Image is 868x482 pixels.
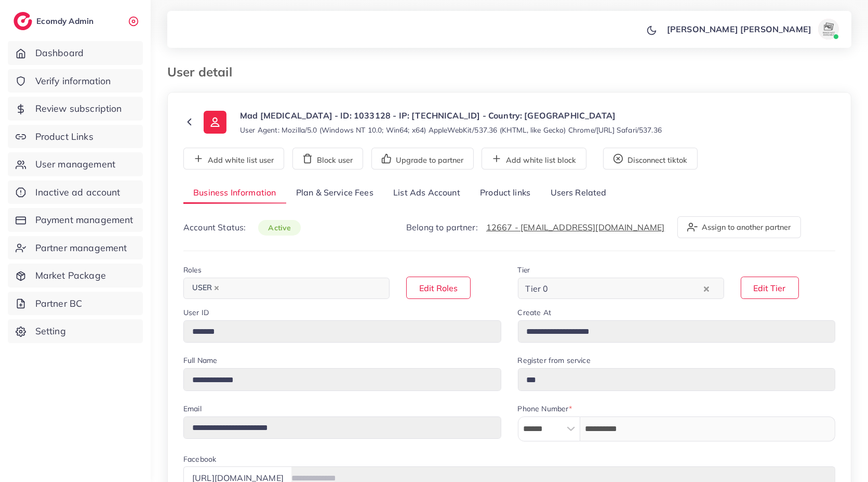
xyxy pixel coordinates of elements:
[661,19,843,40] a: [PERSON_NAME] [PERSON_NAME]avatar
[486,222,665,232] a: 12667 - [EMAIL_ADDRESS][DOMAIN_NAME]
[8,97,143,121] a: Review subscription
[225,280,376,296] input: Search for option
[183,403,202,414] label: Email
[8,264,143,288] a: Market Package
[292,148,363,170] button: Block user
[518,278,724,299] div: Search for option
[540,182,616,204] a: Users Related
[188,281,224,295] span: USER
[518,403,572,414] label: Phone Number
[518,265,530,275] label: Tier
[36,16,96,26] h2: Ecomdy Admin
[8,319,143,343] a: Setting
[35,158,115,171] span: User management
[667,23,811,35] p: [PERSON_NAME] [PERSON_NAME]
[8,152,143,176] a: User management
[167,64,241,80] h3: User detail
[183,355,217,366] label: Full Name
[214,285,219,291] button: Deselect USER
[704,282,709,294] button: Clear Selected
[35,297,83,310] span: Partner BC
[677,216,801,238] button: Assign to another partner
[470,182,540,204] a: Product links
[551,280,701,296] input: Search for option
[518,307,551,318] label: Create At
[183,148,284,170] button: Add white list user
[14,12,32,30] img: logo
[8,125,143,149] a: Product Links
[183,454,216,464] label: Facebook
[35,74,111,88] span: Verify information
[35,46,84,60] span: Dashboard
[183,182,286,204] a: Business Information
[741,277,799,299] button: Edit Tier
[603,148,698,170] button: Disconnect tiktok
[406,221,665,233] p: Belong to partner:
[35,324,66,338] span: Setting
[8,236,143,260] a: Partner management
[35,130,94,144] span: Product Links
[14,12,96,30] a: logoEcomdy Admin
[371,148,474,170] button: Upgrade to partner
[524,281,551,296] span: Tier 0
[35,102,122,115] span: Review subscription
[204,111,226,134] img: ic-user-info.36bf1079.svg
[183,265,202,275] label: Roles
[35,213,133,227] span: Payment management
[482,148,586,170] button: Add white list block
[8,292,143,316] a: Partner BC
[518,355,591,366] label: Register from service
[8,208,143,232] a: Payment management
[35,269,106,282] span: Market Package
[818,19,839,40] img: avatar
[406,277,471,299] button: Edit Roles
[258,220,301,236] span: active
[8,41,143,65] a: Dashboard
[183,307,209,318] label: User ID
[35,241,127,255] span: Partner management
[240,125,662,135] small: User Agent: Mozilla/5.0 (Windows NT 10.0; Win64; x64) AppleWebKit/537.36 (KHTML, like Gecko) Chro...
[286,182,383,204] a: Plan & Service Fees
[8,69,143,93] a: Verify information
[240,109,662,122] p: Mad [MEDICAL_DATA] - ID: 1033128 - IP: [TECHNICAL_ID] - Country: [GEOGRAPHIC_DATA]
[383,182,470,204] a: List Ads Account
[183,278,390,299] div: Search for option
[35,186,121,199] span: Inactive ad account
[8,180,143,204] a: Inactive ad account
[183,221,301,234] p: Account Status:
